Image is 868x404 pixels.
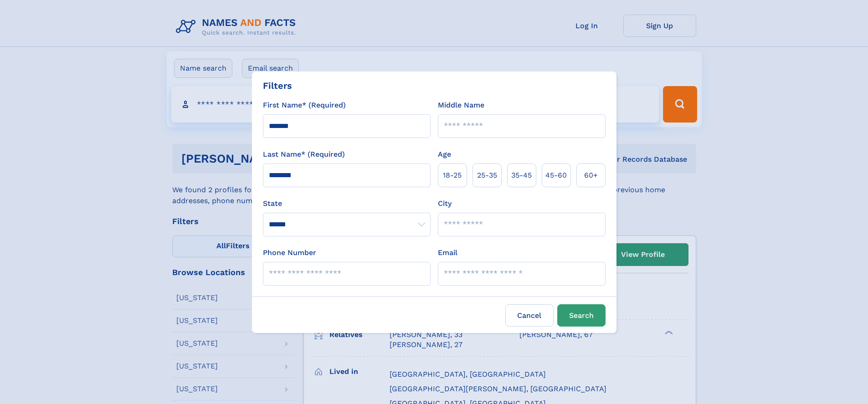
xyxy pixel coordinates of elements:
span: 45‑60 [545,170,567,181]
label: Last Name* (Required) [263,149,345,160]
label: Cancel [505,304,554,327]
div: Filters [263,79,292,92]
label: Age [438,149,451,160]
span: 35‑45 [511,170,532,181]
label: State [263,198,431,209]
span: 60+ [584,170,598,181]
button: Search [557,304,606,327]
label: City [438,198,452,209]
label: Middle Name [438,100,484,111]
span: 18‑25 [443,170,462,181]
label: First Name* (Required) [263,100,346,111]
label: Phone Number [263,247,316,258]
span: 25‑35 [477,170,497,181]
label: Email [438,247,457,258]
